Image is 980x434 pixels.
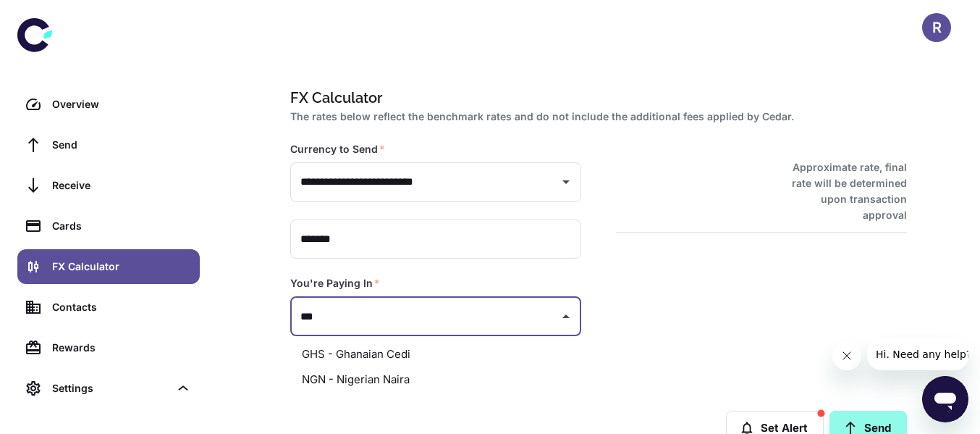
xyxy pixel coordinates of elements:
[9,10,104,22] span: Hi. Need any help?
[290,367,581,393] li: NGN - Nigerian Naira
[52,96,191,112] div: Overview
[290,276,380,291] label: You're Paying In
[52,299,191,315] div: Contacts
[52,137,191,153] div: Send
[290,342,581,367] li: GHS - Ghanaian Cedi
[52,380,169,396] div: Settings
[556,172,576,192] button: Open
[17,249,200,284] a: FX Calculator
[52,340,191,356] div: Rewards
[776,159,907,223] h6: Approximate rate, final rate will be determined upon transaction approval
[922,13,951,42] button: R
[922,376,968,422] iframe: Button to launch messaging window
[17,168,200,203] a: Receive
[17,371,200,406] div: Settings
[52,259,191,275] div: FX Calculator
[52,218,191,234] div: Cards
[290,142,385,157] label: Currency to Send
[17,290,200,325] a: Contacts
[52,178,191,193] div: Receive
[17,330,200,365] a: Rewards
[17,209,200,243] a: Cards
[17,87,200,122] a: Overview
[556,306,576,327] button: Close
[832,341,861,370] iframe: Close message
[17,128,200,162] a: Send
[290,87,901,109] h1: FX Calculator
[867,338,968,370] iframe: Message from company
